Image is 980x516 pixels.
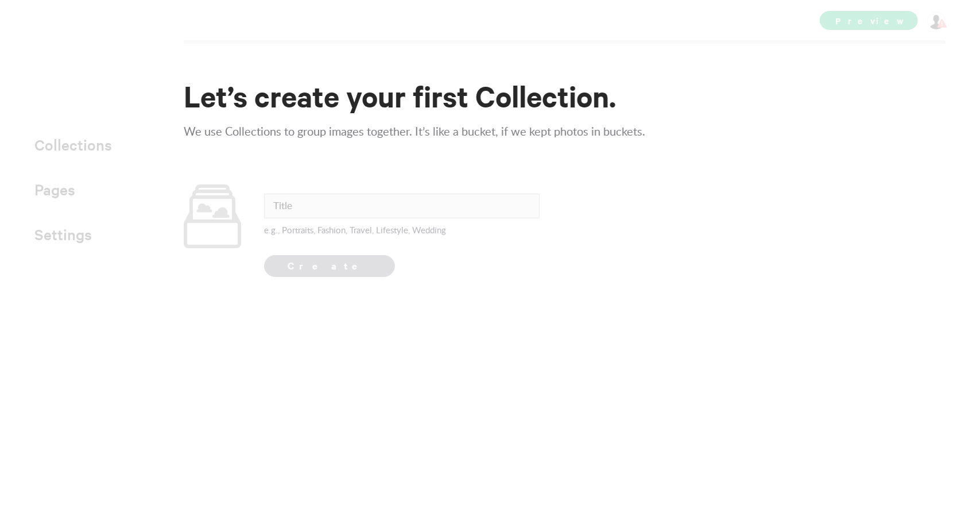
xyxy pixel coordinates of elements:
span: , Wedding [408,226,446,235]
input: Title [264,194,540,218]
span: Create [288,259,371,272]
button: Create [264,255,395,277]
h1: Let’s create your first Collection. [184,78,957,115]
p: We use Collections to group images together. It’s like a bucket, if we kept photos in buckets. [184,123,957,141]
p: e.g., Portraits, Fashion, Travel, Lifestyle [264,224,540,238]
